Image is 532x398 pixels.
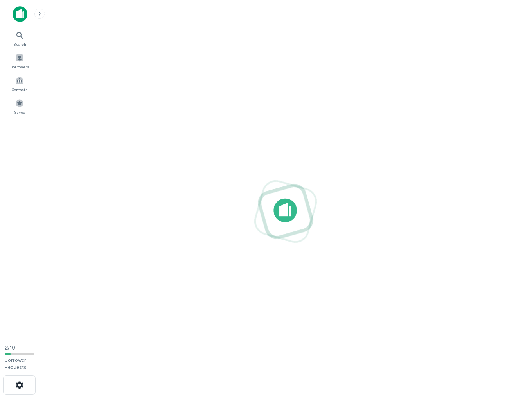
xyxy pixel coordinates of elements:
span: Contacts [12,86,27,93]
a: Borrowers [2,50,37,72]
span: Borrower Requests [5,357,27,370]
span: Borrowers [10,64,29,70]
span: Search [13,41,26,47]
a: Saved [2,96,37,117]
a: Contacts [2,73,37,94]
img: capitalize-icon.png [13,6,27,22]
span: 2 / 10 [5,345,15,351]
a: Search [2,28,37,49]
span: Saved [14,109,25,115]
